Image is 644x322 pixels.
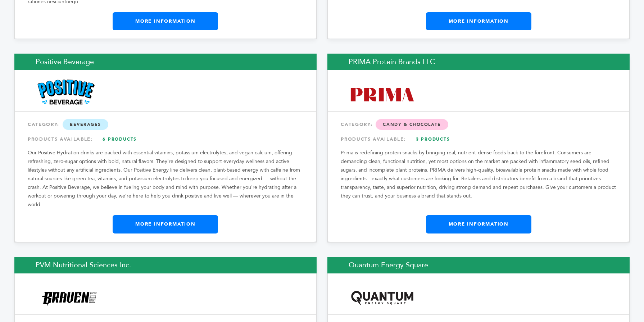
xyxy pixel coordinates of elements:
[63,119,108,130] span: Beverages
[36,79,100,110] img: Positive Beverage
[349,289,416,307] img: Quantum Energy Square
[408,133,458,146] a: 3 Products
[113,215,218,233] a: More Information
[28,149,303,209] p: Our Positive Hydration drinks are packed with essential vitamins, potassium electrolytes, and veg...
[341,133,616,146] div: PRODUCTS AVAILABLE:
[426,12,531,30] a: More Information
[14,54,317,70] h2: Positive Beverage
[113,12,218,30] a: More Information
[14,257,317,273] h2: PVM Nutritional Sciences Inc.
[341,118,616,131] div: CATEGORY:
[36,287,103,309] img: PVM Nutritional Sciences Inc.
[327,54,630,70] h2: PRIMA Protein Brands LLC
[95,133,145,146] a: 6 Products
[376,119,448,130] span: Candy & Chocolate
[28,133,303,146] div: PRODUCTS AVAILABLE:
[426,215,531,233] a: More Information
[327,257,630,273] h2: Quantum Energy Square
[28,118,303,131] div: CATEGORY:
[341,149,616,200] p: Prima is redefining protein snacks by bringing real, nutrient-dense foods back to the forefront. ...
[349,82,416,107] img: PRIMA Protein Brands LLC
